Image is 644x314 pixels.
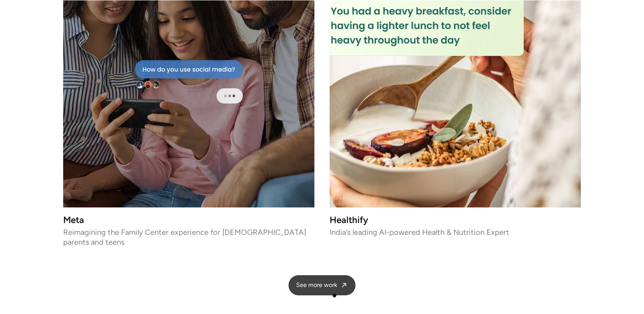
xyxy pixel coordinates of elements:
[63,230,314,245] p: Reimagining the Family Center experience for [DEMOGRAPHIC_DATA] parents and teens
[63,217,314,223] h3: Meta
[330,217,581,223] h3: Healthify
[296,281,337,289] span: See more work
[289,275,355,295] a: See more work
[330,230,581,235] p: India’s leading AI-powered Health & Nutrition Expert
